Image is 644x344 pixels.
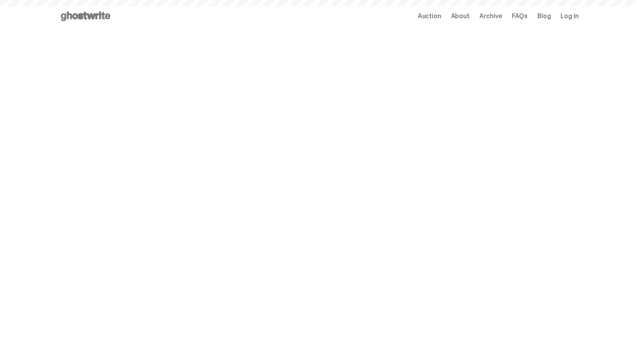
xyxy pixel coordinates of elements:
[560,13,578,19] a: Log in
[418,13,441,19] a: Auction
[451,13,470,19] a: About
[512,13,528,19] a: FAQs
[537,13,551,19] a: Blog
[479,13,502,19] a: Archive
